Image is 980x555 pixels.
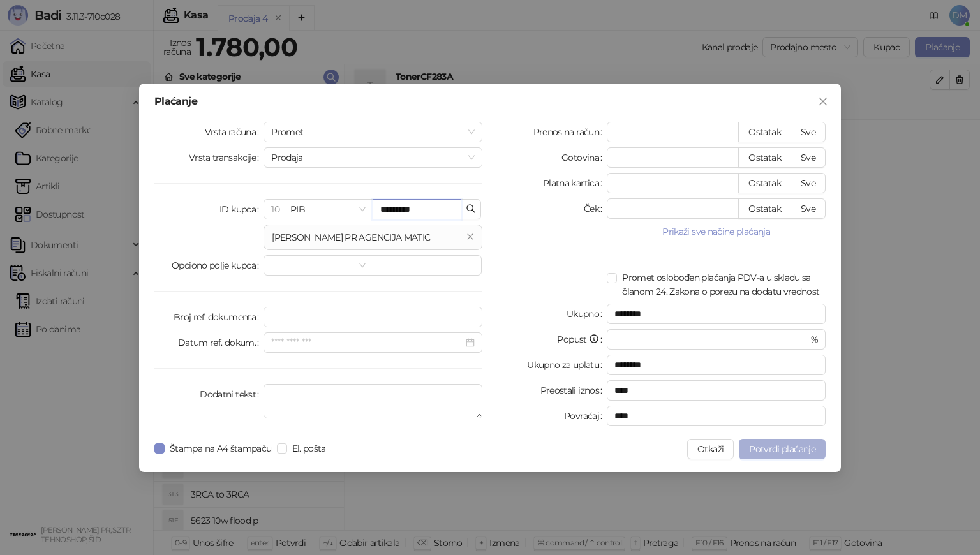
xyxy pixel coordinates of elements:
[287,441,331,455] span: El. pošta
[791,122,826,142] button: Sve
[584,198,607,219] label: Ček
[687,439,734,459] button: Otkaži
[533,122,607,142] label: Prenos na račun
[614,330,808,349] input: Popust
[791,198,826,219] button: Sve
[271,122,475,142] span: Promet
[543,173,607,193] label: Platna kartica
[738,173,791,193] button: Ostatak
[154,96,826,107] div: Plaćanje
[271,200,365,219] span: PIB
[557,329,607,350] label: Popust
[564,406,607,426] label: Povraćaj
[813,96,833,107] span: Zatvori
[791,147,826,168] button: Sve
[205,122,264,142] label: Vrsta računa
[617,270,826,299] span: Promet oslobođen plaćanja PDV-a u skladu sa članom 24. Zakona o porezu na dodatu vrednost
[540,380,607,401] label: Preostali iznos
[178,332,264,353] label: Datum ref. dokum.
[189,147,264,168] label: Vrsta transakcije
[738,147,791,168] button: Ostatak
[607,224,826,239] button: Prikaži sve načine plaćanja
[466,233,474,241] span: close
[738,198,791,219] button: Ostatak
[739,439,826,459] button: Potvrdi plaćanje
[272,230,461,244] div: [PERSON_NAME] PR AGENCIJA MATIC
[271,336,463,350] input: Datum ref. dokum.
[264,384,482,418] textarea: Dodatni tekst
[264,307,482,327] input: Broj ref. dokumenta
[738,122,791,142] button: Ostatak
[271,204,279,215] span: 10
[165,441,277,455] span: Štampa na A4 štampaču
[749,443,815,455] span: Potvrdi plaćanje
[813,91,833,112] button: Close
[791,173,826,193] button: Sve
[527,355,607,375] label: Ukupno za uplatu
[200,384,264,404] label: Dodatni tekst
[567,304,607,324] label: Ukupno
[561,147,607,168] label: Gotovina
[466,233,474,241] button: close
[219,199,264,219] label: ID kupca
[271,148,475,167] span: Prodaja
[174,307,264,327] label: Broj ref. dokumenta
[172,255,264,276] label: Opciono polje kupca
[818,96,828,107] span: close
